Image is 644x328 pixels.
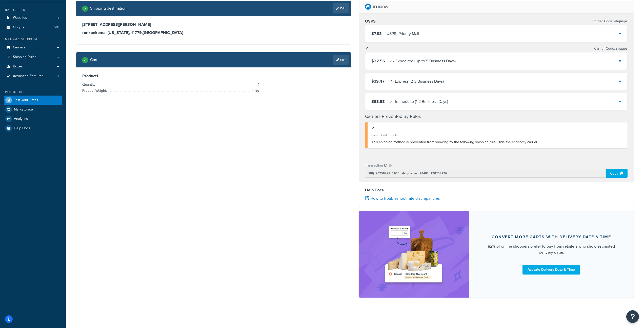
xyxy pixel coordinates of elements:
div: ✓ - Immediate (1-2 Business Days) [390,98,448,105]
p: IDJNOW [373,4,388,11]
div: Convert more carts with delivery date & time [492,234,611,240]
a: Help Docs [4,124,62,133]
a: Advanced Features3 [4,71,62,81]
span: $7.88 [371,31,382,37]
div: ✓ [371,125,624,132]
div: Resources [4,90,62,94]
a: Websites1 [4,13,62,23]
p: Transaction ID [365,162,387,169]
span: 1 [257,82,259,88]
h3: USPS [365,19,376,24]
div: Basic Setup [4,8,62,12]
span: Test Your Rates [14,98,38,102]
span: $22.56 [371,58,385,64]
span: 108 [54,25,59,30]
span: Origins [13,25,24,30]
h2: Cart : [90,58,98,62]
span: Quantity: [82,82,97,87]
a: Shipping Rules [4,52,62,62]
li: Origins [4,23,62,32]
div: Manage Shipping [4,37,62,42]
a: Marketplace [4,105,62,114]
a: How to troubleshoot rate discrepancies [365,195,440,201]
span: Boxes [13,64,23,69]
h3: ronkonkoma, [US_STATE], 11779 , [GEOGRAPHIC_DATA] [82,30,345,35]
span: Websites [13,16,27,20]
a: Carriers [4,43,62,52]
span: Analytics [14,117,28,121]
button: Open Resource Center [626,310,639,323]
a: Activate Delivery Date & Time [522,265,580,275]
span: This shipping method is prevented from showing by the following shipping rule: Hide the economy c... [371,139,537,145]
span: Help Docs [14,126,30,131]
a: Origins108 [4,23,62,32]
a: Analytics [4,114,62,123]
p: Carrier Code: [592,18,628,25]
li: Websites [4,13,62,23]
span: 3 [57,74,59,78]
img: feature-image-ddt-36eae7f7280da8017bfb280eaccd9c446f90b1fe08728e4019434db127062ab4.png [382,219,445,290]
span: Product Weight: [82,88,108,93]
div: ✓ - Expedited (Up to 5 Business Days) [390,58,456,65]
div: 82% of online shoppers prefer to buy from retailers who show estimated delivery dates [481,243,622,256]
div: Copy [606,169,628,178]
li: Advanced Features [4,71,62,81]
a: Edit [333,3,349,13]
span: Carriers [13,45,25,50]
span: Marketplace [14,107,33,112]
div: USPS - Priority Mail [387,30,419,37]
h3: [STREET_ADDRESS][PERSON_NAME] [82,22,345,27]
a: Boxes [4,62,62,71]
span: 1 [58,16,59,20]
a: Test Your Rates [4,96,62,105]
span: shqups [615,46,628,51]
h4: Help Docs [365,187,628,193]
a: Edit [333,55,349,65]
h2: Shipping destination : [90,6,128,11]
h3: ✓ [365,46,368,51]
h3: Product 1 [82,74,345,79]
span: Advanced Features [13,74,44,78]
h4: Carriers Prevented By Rules [365,113,628,120]
span: 1 lbs [251,88,259,94]
span: $39.47 [371,78,385,84]
p: Carrier Code: [594,45,628,52]
span: $63.58 [371,99,385,104]
div: Carrier Code: shqfree [371,132,624,139]
span: Shipping Rules [13,55,36,59]
span: shqusps [613,19,628,24]
div: ✓ - Express (2-3 Business Days) [389,78,444,85]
